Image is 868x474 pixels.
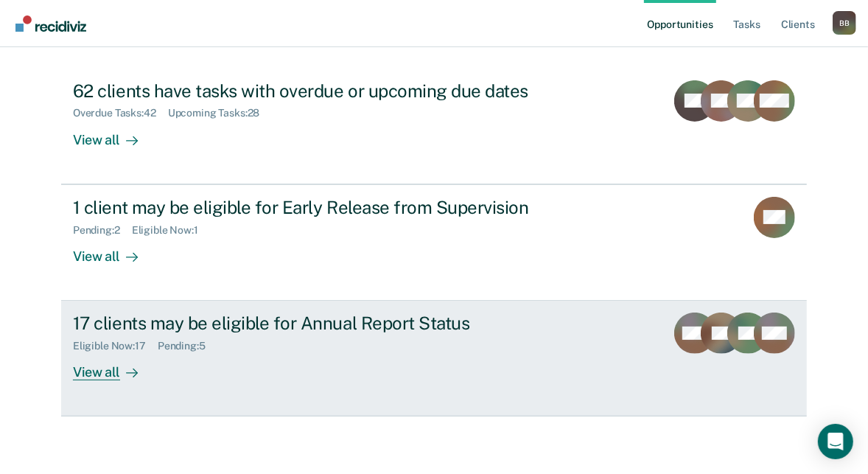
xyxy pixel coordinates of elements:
div: View all [73,119,155,148]
div: 62 clients have tasks with overdue or upcoming due dates [73,80,590,102]
div: Eligible Now : 17 [73,340,158,352]
a: 62 clients have tasks with overdue or upcoming due datesOverdue Tasks:42Upcoming Tasks:28View all [61,69,807,184]
a: 17 clients may be eligible for Annual Report StatusEligible Now:17Pending:5View all [61,301,807,417]
button: Profile dropdown button [833,11,856,35]
div: View all [73,352,155,381]
a: 1 client may be eligible for Early Release from SupervisionPending:2Eligible Now:1View all [61,184,807,301]
img: Recidiviz [15,15,86,32]
div: Upcoming Tasks : 28 [168,107,272,119]
div: View all [73,236,155,265]
div: 1 client may be eligible for Early Release from Supervision [73,197,590,218]
div: Pending : 2 [73,224,132,237]
div: Eligible Now : 1 [132,224,210,237]
div: Pending : 5 [158,340,217,352]
div: 17 clients may be eligible for Annual Report Status [73,313,590,334]
div: B B [833,11,856,35]
div: Open Intercom Messenger [818,424,853,459]
div: Overdue Tasks : 42 [73,107,168,119]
